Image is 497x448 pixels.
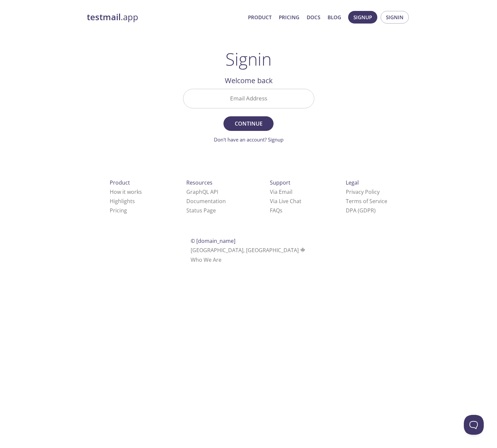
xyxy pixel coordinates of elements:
[87,11,121,23] strong: testmail
[386,13,404,22] span: Signin
[346,197,387,205] a: Terms of Service
[279,13,299,22] a: Pricing
[186,188,218,196] a: GraphQL API
[328,13,341,22] a: Blog
[248,13,272,22] a: Product
[280,207,282,214] span: s
[270,188,292,196] a: Via Email
[183,75,314,86] h2: Welcome back
[307,13,320,22] a: Docs
[186,197,226,205] a: Documentation
[191,247,306,254] span: [GEOGRAPHIC_DATA], [GEOGRAPHIC_DATA]
[270,179,290,186] span: Support
[110,179,130,186] span: Product
[110,197,135,205] a: Highlights
[346,188,380,196] a: Privacy Policy
[346,179,359,186] span: Legal
[191,237,235,245] span: © [DOMAIN_NAME]
[87,12,243,23] a: testmail.app
[214,136,283,143] a: Don't have an account? Signup
[381,11,409,24] button: Signin
[225,49,272,69] h1: Signin
[186,207,216,214] a: Status Page
[110,188,142,196] a: How it works
[348,11,377,24] button: Signup
[346,207,376,214] a: DPA (GDPR)
[270,207,282,214] a: FAQ
[270,197,301,205] a: Via Live Chat
[110,207,127,214] a: Pricing
[464,415,484,435] iframe: Help Scout Beacon - Open
[353,13,372,22] span: Signup
[186,179,213,186] span: Resources
[223,116,273,131] button: Continue
[191,256,221,263] a: Who We Are
[231,119,266,128] span: Continue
